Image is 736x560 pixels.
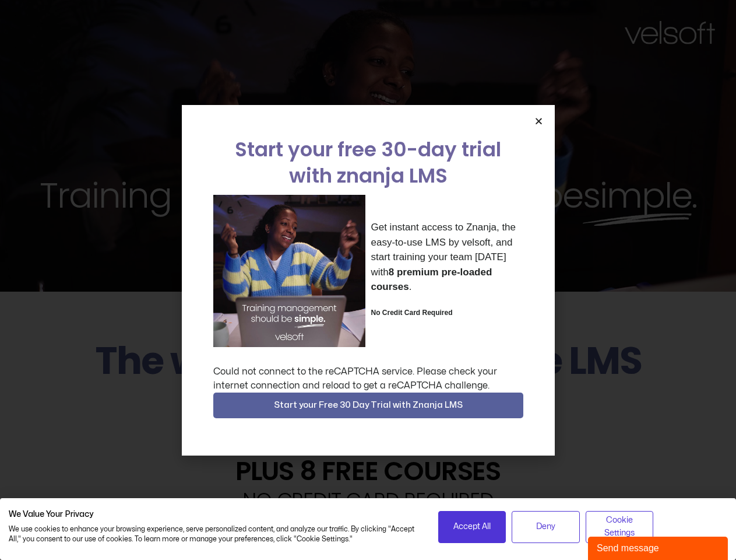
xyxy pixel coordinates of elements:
p: We use cookies to enhance your browsing experience, serve personalized content, and analyze our t... [9,524,421,544]
button: Deny all cookies [512,511,580,543]
button: Accept all cookies [438,511,506,543]
strong: No Credit Card Required [371,309,453,317]
a: Close [534,117,543,125]
strong: 8 premium pre-loaded courses [371,267,492,293]
span: Start your Free 30 Day Trial with Znanja LMS [274,398,463,412]
span: Cookie Settings [593,514,646,540]
p: Get instant access to Znanja, the easy-to-use LMS by velsoft, and start training your team [DATE]... [371,220,523,295]
h2: Start your free 30-day trial with znanja LMS [213,136,523,189]
button: Start your Free 30 Day Trial with Znanja LMS [213,393,523,418]
div: Could not connect to the reCAPTCHA service. Please check your internet connection and reload to g... [213,365,523,393]
span: Deny [536,520,555,533]
button: Adjust cookie preferences [586,511,654,543]
span: Accept All [453,520,491,533]
iframe: chat widget [588,534,730,560]
img: a woman sitting at her laptop dancing [213,195,365,347]
h2: We Value Your Privacy [9,509,421,520]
